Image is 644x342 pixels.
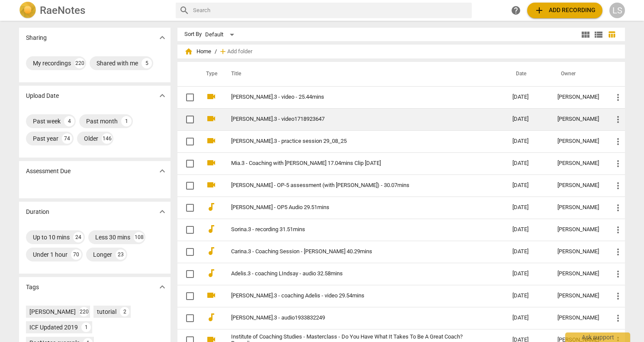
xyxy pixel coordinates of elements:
span: videocam [206,158,216,168]
td: [DATE] [506,263,551,285]
div: Ask support [565,332,630,342]
button: Tile view [579,28,592,41]
span: videocam [206,290,216,300]
div: [PERSON_NAME] [557,226,599,233]
span: view_list [593,29,604,40]
span: expand_more [157,166,167,176]
button: Show more [156,31,169,44]
th: Type [199,62,221,86]
td: [DATE] [506,219,551,241]
span: more_vert [613,114,623,125]
div: [PERSON_NAME] [557,271,599,277]
div: Sort By [184,31,202,38]
div: 74 [62,133,72,144]
span: Add folder [227,48,252,55]
td: [DATE] [506,130,551,152]
span: more_vert [613,181,623,191]
th: Title [221,62,506,86]
div: [PERSON_NAME] [557,160,599,167]
p: Sharing [26,33,47,42]
div: 220 [74,58,85,68]
td: [DATE] [506,108,551,130]
span: videocam [206,113,216,124]
a: [PERSON_NAME].3 - video - 25.44mins [231,94,481,100]
p: Upload Date [26,91,59,100]
span: more_vert [613,247,623,257]
td: [DATE] [506,285,551,307]
div: Less 30 mins [95,233,130,242]
div: [PERSON_NAME] [557,293,599,299]
a: [PERSON_NAME].3 - audio1933832249 [231,315,481,321]
div: 24 [73,232,84,242]
div: Older [84,134,98,143]
div: Longer [93,250,112,259]
th: Date [506,62,551,86]
div: [PERSON_NAME] [557,204,599,211]
span: audiotrack [206,312,216,323]
div: 70 [71,249,81,260]
td: [DATE] [506,86,551,108]
div: 108 [134,232,144,242]
span: videocam [206,91,216,102]
span: more_vert [613,269,623,279]
button: LS [609,3,625,18]
span: Home [184,47,211,56]
span: audiotrack [206,268,216,278]
span: add [534,5,544,16]
div: [PERSON_NAME] [557,94,599,100]
a: Mia.3 - Coaching with [PERSON_NAME] 17.04mins Clip [DATE] [231,160,481,167]
span: videocam [206,136,216,146]
a: [PERSON_NAME].3 - practice session 29_08_25 [231,138,481,145]
button: Show more [156,281,169,294]
a: [PERSON_NAME].3 - coaching Adelis - video 29.54mins [231,293,481,299]
a: Adelis.3 - coaching LIndsay - audio 32.58mins [231,271,481,277]
button: Upload [527,3,602,18]
span: add [219,47,227,56]
span: search [179,5,190,16]
img: Logo [19,2,36,19]
span: expand_more [157,282,167,292]
div: ICF Updated 2019 [29,323,78,332]
div: [PERSON_NAME] [29,307,76,316]
div: [PERSON_NAME] [557,248,599,255]
div: Past month [86,117,118,126]
input: Search [193,3,468,17]
span: view_module [580,29,591,40]
a: LogoRaeNotes [19,2,169,19]
span: more_vert [613,136,623,147]
th: Owner [551,62,606,86]
span: more_vert [613,203,623,213]
button: List view [592,28,605,41]
span: help [511,5,521,16]
span: audiotrack [206,246,216,256]
div: 23 [116,249,126,260]
span: more_vert [613,291,623,301]
div: [PERSON_NAME] [557,138,599,145]
div: tutorial [97,307,116,316]
div: Under 1 hour [33,250,68,259]
div: 4 [64,116,74,126]
button: Show more [156,205,169,218]
div: 1 [121,116,132,126]
a: [PERSON_NAME] - OP-5 assessment (with [PERSON_NAME]) - 30.07mins [231,182,481,189]
button: Show more [156,89,169,102]
a: Help [508,3,524,18]
span: videocam [206,180,216,190]
td: [DATE] [506,197,551,219]
div: Shared with me [97,59,138,68]
button: Show more [156,165,169,177]
a: [PERSON_NAME] - OP5 Audio 29.51mins [231,204,481,211]
div: 5 [142,58,152,68]
div: [PERSON_NAME] [557,182,599,189]
td: [DATE] [506,307,551,329]
div: Past year [33,134,58,143]
span: expand_more [157,32,167,43]
h2: RaeNotes [40,4,85,16]
span: more_vert [613,92,623,103]
span: / [215,48,217,55]
a: Sorina.3 - recording 31.51mins [231,226,481,233]
p: Tags [26,283,39,292]
a: Carina.3 - Coaching Session - [PERSON_NAME] 40.29mins [231,248,481,255]
p: Assessment Due [26,167,71,176]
